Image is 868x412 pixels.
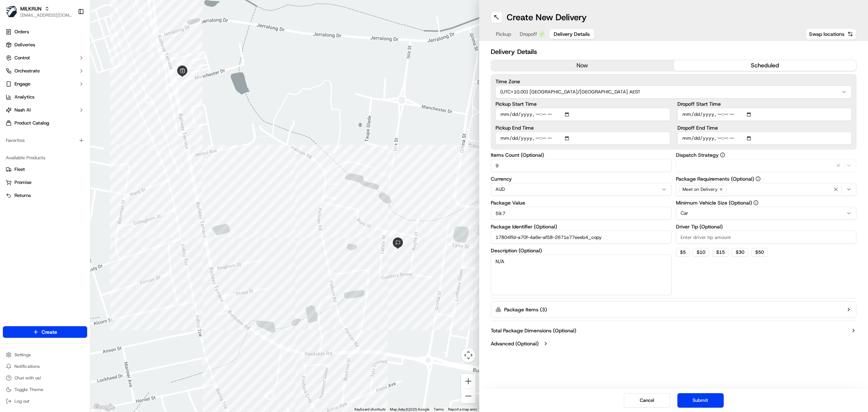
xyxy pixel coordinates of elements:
[677,125,852,130] label: Dropoff End Time
[491,248,672,253] label: Description (Optional)
[491,340,539,347] label: Advanced (Optional)
[495,101,670,106] label: Pickup Start Time
[14,55,30,61] span: Control
[491,340,856,347] button: Advanced (Optional)
[491,176,672,181] label: Currency
[3,396,87,406] button: Log out
[491,152,672,157] label: Items Count (Optional)
[676,200,857,205] label: Minimum Vehicle Size (Optional)
[3,52,87,64] button: Control
[507,12,587,23] h1: Create New Delivery
[676,176,857,181] label: Package Requirements (Optional)
[491,159,672,172] input: Enter number of items
[3,3,75,20] button: MILKRUNMILKRUN[EMAIL_ADDRESS][DOMAIN_NAME]
[677,101,852,106] label: Dropoff Start Time
[809,30,844,38] span: Swap locations
[806,28,856,40] button: Swap locations
[3,78,87,90] button: Engage
[682,186,718,192] span: Meet on Delivery
[354,407,386,412] button: Keyboard shortcuts
[14,192,31,199] span: Returns
[491,47,856,57] h2: Delivery Details
[677,393,724,408] button: Submit
[14,107,31,113] span: Nash AI
[3,91,87,103] a: Analytics
[14,120,49,126] span: Product Catalog
[6,166,84,173] a: Fleet
[720,152,725,157] button: Dispatch Strategy
[448,407,477,411] a: Report a map error
[3,117,87,129] a: Product Catalog
[504,306,547,313] label: Package Items ( 3 )
[491,327,576,334] label: Total Package Dimensions (Optional)
[14,363,40,369] span: Notifications
[495,125,670,130] label: Pickup End Time
[461,389,476,403] button: Zoom out
[20,5,42,12] button: MILKRUN
[554,30,590,38] span: Delivery Details
[676,152,857,157] label: Dispatch Strategy
[491,200,672,205] label: Package Value
[14,375,41,381] span: Chat with us!
[520,30,537,38] span: Dropoff
[3,177,87,188] button: Promise
[14,352,31,358] span: Settings
[3,39,87,51] a: Deliveries
[495,79,852,84] label: Time Zone
[14,387,43,392] span: Toggle Theme
[676,183,857,196] button: Meet on Delivery
[753,200,758,205] button: Minimum Vehicle Size (Optional)
[676,231,857,244] input: Enter driver tip amount
[676,224,857,229] label: Driver Tip (Optional)
[491,301,856,318] button: Package Items (3)
[461,374,476,388] button: Zoom in
[491,60,674,71] button: now
[3,326,87,338] button: Create
[693,248,709,257] button: $10
[3,135,87,146] div: Favorites
[676,248,690,257] button: $5
[14,166,25,173] span: Fleet
[20,12,72,18] button: [EMAIL_ADDRESS][DOMAIN_NAME]
[3,190,87,201] button: Returns
[14,94,34,100] span: Analytics
[3,152,87,164] div: Available Products
[6,6,17,17] img: MILKRUN
[3,373,87,383] button: Chat with us!
[3,65,87,77] button: Orchestrate
[14,81,30,87] span: Engage
[6,179,84,186] a: Promise
[491,327,856,334] button: Total Package Dimensions (Optional)
[390,407,429,411] span: Map data ©2025 Google
[491,231,672,244] input: Enter package identifier
[3,26,87,38] a: Orders
[3,104,87,116] button: Nash AI
[14,68,40,74] span: Orchestrate
[732,248,748,257] button: $30
[14,179,31,186] span: Promise
[6,192,84,199] a: Returns
[624,393,670,408] button: Cancel
[491,207,672,220] input: Enter package value
[92,403,116,412] img: Google
[496,30,511,38] span: Pickup
[491,255,672,295] textarea: N/A
[14,29,29,35] span: Orders
[3,384,87,395] button: Toggle Theme
[674,60,856,71] button: scheduled
[434,407,444,411] a: Terms (opens in new tab)
[712,248,729,257] button: $15
[3,164,87,175] button: Fleet
[42,328,57,336] span: Create
[14,42,35,48] span: Deliveries
[92,403,116,412] a: Open this area in Google Maps (opens a new window)
[756,176,761,181] button: Package Requirements (Optional)
[461,348,476,362] button: Map camera controls
[3,350,87,360] button: Settings
[751,248,768,257] button: $50
[14,398,29,404] span: Log out
[491,224,672,229] label: Package Identifier (Optional)
[3,361,87,371] button: Notifications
